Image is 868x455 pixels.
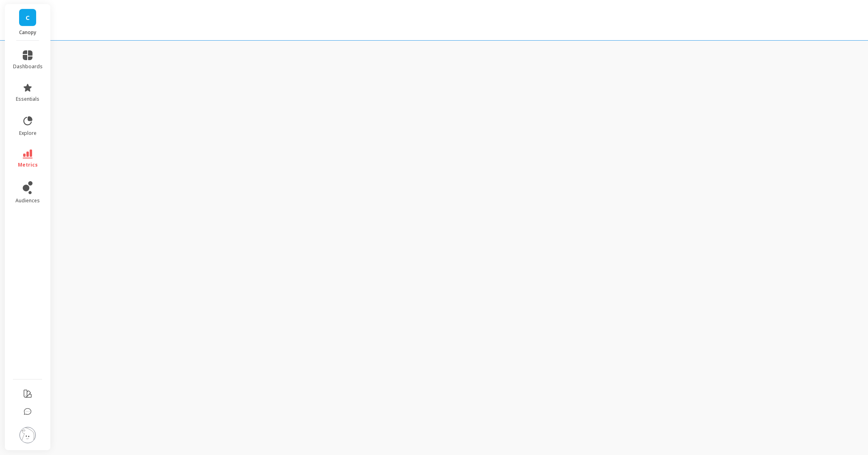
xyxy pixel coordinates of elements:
span: metrics [18,162,38,168]
span: essentials [16,96,39,102]
img: profile picture [19,427,36,443]
span: audiences [15,197,40,204]
span: explore [19,130,37,136]
p: Canopy [13,29,43,36]
span: dashboards [13,63,43,70]
span: C [26,13,30,22]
